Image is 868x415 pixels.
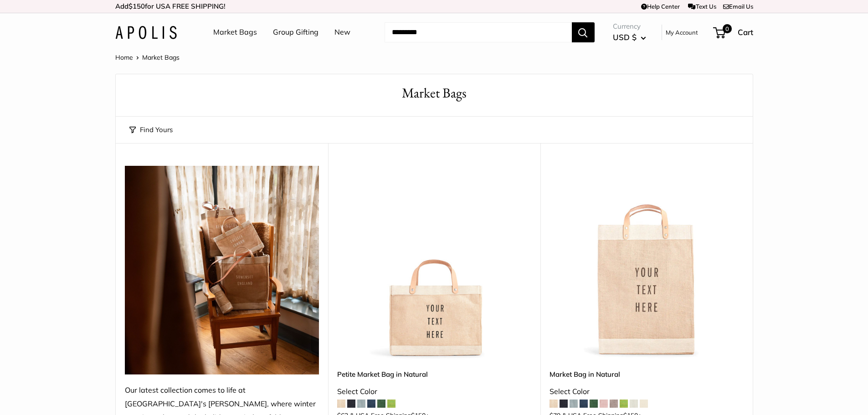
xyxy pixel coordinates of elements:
[613,20,646,33] span: Currency
[115,53,133,61] a: Home
[688,3,716,10] a: Text Us
[129,123,173,136] button: Find Yours
[550,385,744,399] div: Select Color
[334,26,350,39] a: New
[613,30,646,45] button: USD $
[550,369,744,379] a: Market Bag in Natural
[722,24,731,33] span: 0
[273,26,318,39] a: Group Gifting
[641,3,680,10] a: Help Center
[550,166,744,360] a: Market Bag in NaturalMarket Bag in Natural
[128,2,145,10] span: $150
[115,51,180,63] nav: Breadcrumb
[115,26,177,39] img: Apolis
[613,32,637,42] span: USD $
[129,83,739,103] h1: Market Bags
[572,22,595,42] button: Search
[714,25,753,40] a: 0 Cart
[666,27,698,38] a: My Account
[337,166,531,360] a: Petite Market Bag in NaturalPetite Market Bag in Natural
[142,53,180,61] span: Market Bags
[337,166,531,360] img: Petite Market Bag in Natural
[385,22,572,42] input: Search...
[738,27,753,37] span: Cart
[723,3,753,10] a: Email Us
[213,26,257,39] a: Market Bags
[337,369,531,379] a: Petite Market Bag in Natural
[125,166,319,374] img: Our latest collection comes to life at UK's Estelle Manor, where winter mornings glow and the hol...
[550,166,744,360] img: Market Bag in Natural
[337,385,531,399] div: Select Color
